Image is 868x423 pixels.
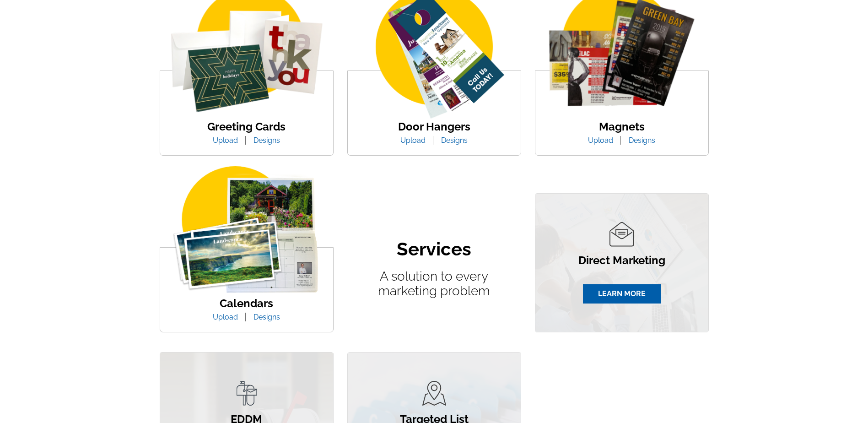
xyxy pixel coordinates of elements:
[164,166,329,293] img: calander.png
[434,136,474,145] a: Designs
[234,381,259,406] img: eddm-icon.png
[583,284,661,304] a: LEARN MORE
[609,222,634,247] img: direct-marketing-icon.png
[622,136,662,145] a: Designs
[578,255,665,266] p: Direct Marketing
[206,136,245,145] a: Upload
[581,136,620,145] a: Upload
[352,269,517,298] p: A solution to every marketing problem
[422,381,446,406] img: target-list-icon.png
[398,120,470,133] a: Door Hangers
[685,210,868,423] iframe: LiveChat chat widget
[247,313,287,321] a: Designs
[247,136,287,145] a: Designs
[206,313,245,321] a: Upload
[397,238,471,260] h2: Services
[394,136,432,145] a: Upload
[207,120,286,133] a: Greeting Cards
[220,297,273,310] a: Calendars
[599,120,645,133] a: Magnets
